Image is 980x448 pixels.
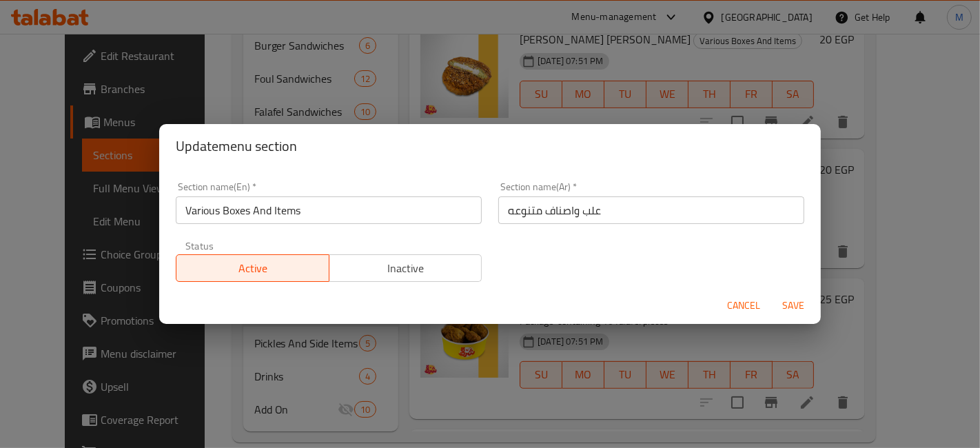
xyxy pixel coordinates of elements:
input: Please enter section name(ar) [498,196,804,224]
h2: Update menu section [176,135,804,157]
span: Active [182,258,324,278]
button: Active [176,254,329,282]
button: Cancel [722,293,766,318]
span: Save [777,297,810,314]
span: Cancel [727,297,760,314]
button: Save [771,293,815,318]
button: Inactive [329,254,482,282]
input: Please enter section name(en) [176,196,482,224]
span: Inactive [335,258,477,278]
